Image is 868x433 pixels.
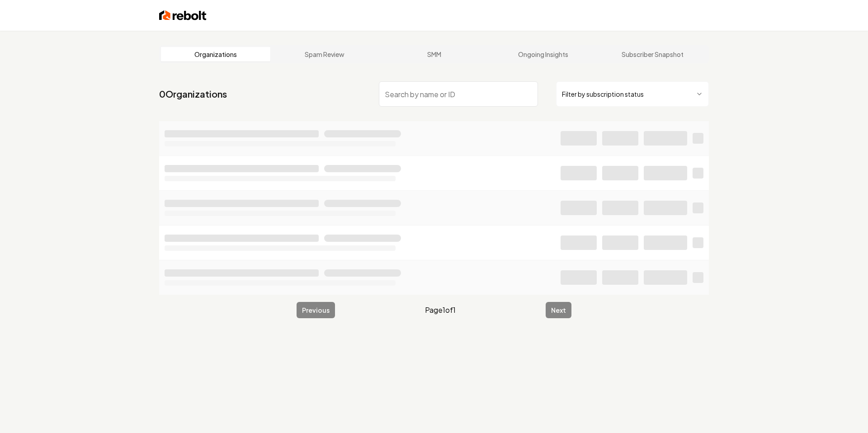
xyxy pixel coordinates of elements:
[598,47,707,61] a: Subscriber Snapshot
[379,81,538,107] input: Search by name or ID
[425,305,456,315] span: Page 1 of 1
[159,9,207,22] img: Rebolt Logo
[379,47,489,61] a: SMM
[159,88,227,100] a: 0Organizations
[270,47,380,61] a: Spam Review
[489,47,598,61] a: Ongoing Insights
[161,47,270,61] a: Organizations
